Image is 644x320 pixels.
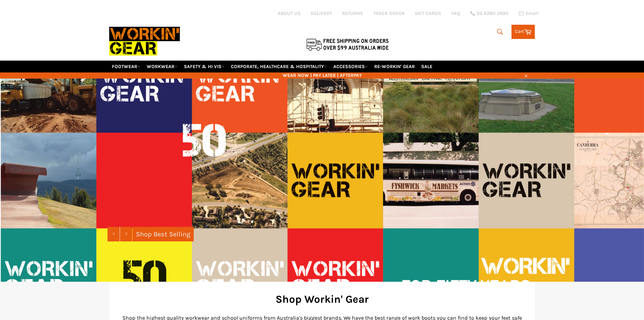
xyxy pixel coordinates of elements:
img: Flat $9.95 shipping Australia wide [305,37,390,51]
a: Email [519,11,539,16]
a: CORPORATE, HEALTHCARE & HOSPITALITY [228,61,330,72]
a: RE-WORKIN' GEAR [372,61,418,72]
a: SALE [419,61,435,72]
a: RETURNS [342,10,363,17]
span: WEAR NOW | PAY LATER | AFTERPAY [109,72,535,79]
a: TRACK ORDER [373,10,405,17]
a: GIFT CARDS [415,10,441,17]
a: DELIVERY [311,10,332,17]
img: Workin Gear leaders in Workwear, Safety Boots, PPE, Uniforms. Australia's No.1 in Workwear [109,22,180,60]
span: Email [526,11,539,16]
a: FOOTWEAR [109,61,143,72]
h2: Shop Workin' Gear [119,292,525,306]
a: SAFETY & HI VIS [181,61,227,72]
a: FAQ [451,10,460,17]
a: Shop Best Selling [133,227,194,241]
a: Cart [511,25,535,39]
a: 02 6280 5885 [470,11,508,16]
a: WORKWEAR [144,61,180,72]
span: 02 6280 5885 [477,11,508,16]
a: ABOUT US [278,10,301,17]
a: ACCESSORIES [331,61,371,72]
